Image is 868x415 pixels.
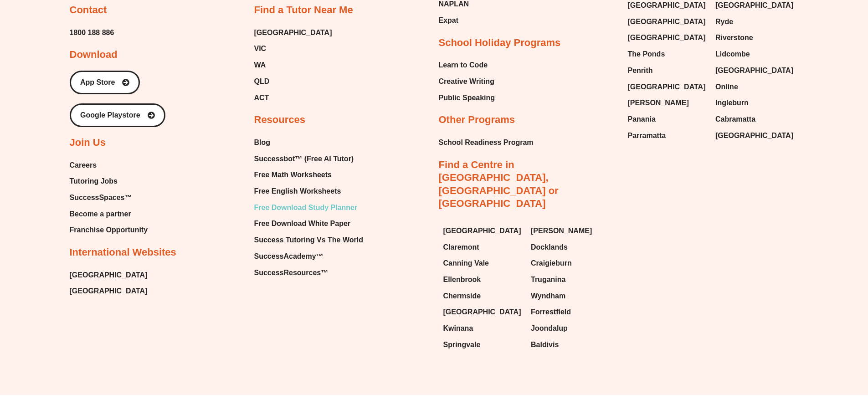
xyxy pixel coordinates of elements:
a: Canning Vale [443,256,522,270]
a: [GEOGRAPHIC_DATA] [628,15,707,29]
span: Online [715,80,738,94]
span: Kwinana [443,322,473,335]
a: SuccessResources™ [254,266,363,280]
a: Parramatta [628,129,707,143]
span: Careers [70,159,97,172]
span: [GEOGRAPHIC_DATA] [443,305,521,319]
a: Claremont [443,241,522,254]
a: Kwinana [443,322,522,335]
a: Penrith [628,64,707,77]
span: Google Playstore [80,112,140,119]
span: Success Tutoring Vs The World [254,233,363,247]
span: Canning Vale [443,256,489,270]
span: Free Math Worksheets [254,168,332,182]
span: Craigieburn [531,256,572,270]
div: Chat Widget [822,371,868,415]
span: WA [254,58,266,72]
a: Public Speaking [439,91,495,105]
a: Ingleburn [715,96,794,110]
a: QLD [254,75,332,88]
h2: Join Us [70,136,106,149]
a: Baldivis [531,338,610,352]
span: [GEOGRAPHIC_DATA] [628,31,706,45]
a: SuccessAcademy™ [254,250,363,263]
a: [GEOGRAPHIC_DATA] [70,268,148,282]
span: Claremont [443,241,479,254]
span: Become a partner [70,207,131,221]
span: Forrestfield [531,305,571,319]
a: [PERSON_NAME] [531,224,610,238]
a: Docklands [531,241,610,254]
span: Successbot™ (Free AI Tutor) [254,152,354,166]
span: Penrith [628,64,653,77]
a: Free English Worksheets [254,184,363,198]
a: [GEOGRAPHIC_DATA] [254,26,332,40]
a: Online [715,80,794,94]
a: SuccessSpaces™ [70,191,148,205]
span: [GEOGRAPHIC_DATA] [443,224,521,238]
span: School Readiness Program [439,136,534,149]
span: [GEOGRAPHIC_DATA] [628,80,706,94]
span: Ingleburn [715,96,749,110]
a: Find a Centre in [GEOGRAPHIC_DATA], [GEOGRAPHIC_DATA] or [GEOGRAPHIC_DATA] [439,159,559,210]
span: Chermside [443,289,481,303]
a: The Ponds [628,47,707,61]
span: Springvale [443,338,481,352]
a: Wyndham [531,289,610,303]
span: Tutoring Jobs [70,174,118,188]
span: Ellenbrook [443,273,481,287]
a: WA [254,58,332,72]
h2: Other Programs [439,113,515,127]
span: Riverstone [715,31,753,45]
a: Become a partner [70,207,148,221]
span: QLD [254,75,270,88]
a: Ellenbrook [443,273,522,287]
a: Craigieburn [531,256,610,270]
span: Ryde [715,15,733,29]
span: SuccessSpaces™ [70,191,132,205]
span: Truganina [531,273,565,287]
h2: International Websites [70,246,176,259]
span: ACT [254,91,269,105]
a: Blog [254,136,363,149]
a: Springvale [443,338,522,352]
span: App Store [80,79,115,86]
span: Blog [254,136,271,149]
a: VIC [254,42,332,56]
span: SuccessAcademy™ [254,250,324,263]
a: Cabramatta [715,113,794,126]
span: Free Download Study Planner [254,201,358,215]
a: [PERSON_NAME] [628,96,707,110]
h2: School Holiday Programs [439,36,561,50]
a: [GEOGRAPHIC_DATA] [70,284,148,298]
a: ACT [254,91,332,105]
span: Parramatta [628,129,666,143]
a: Tutoring Jobs [70,174,148,188]
a: Chermside [443,289,522,303]
span: Baldivis [531,338,559,352]
a: Creative Writing [439,75,495,88]
span: Free English Worksheets [254,184,341,198]
span: [GEOGRAPHIC_DATA] [628,15,706,29]
a: [GEOGRAPHIC_DATA] [715,129,794,143]
a: [GEOGRAPHIC_DATA] [715,64,794,77]
a: Riverstone [715,31,794,45]
a: [GEOGRAPHIC_DATA] [628,31,707,45]
a: Successbot™ (Free AI Tutor) [254,152,363,166]
span: [PERSON_NAME] [628,96,689,110]
span: The Ponds [628,47,665,61]
a: Forrestfield [531,305,610,319]
h2: Find a Tutor Near Me [254,4,353,17]
a: App Store [70,71,140,94]
a: Joondalup [531,322,610,335]
a: Panania [628,113,707,126]
a: Ryde [715,15,794,29]
span: Franchise Opportunity [70,223,148,237]
a: [GEOGRAPHIC_DATA] [443,305,522,319]
a: Lidcombe [715,47,794,61]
